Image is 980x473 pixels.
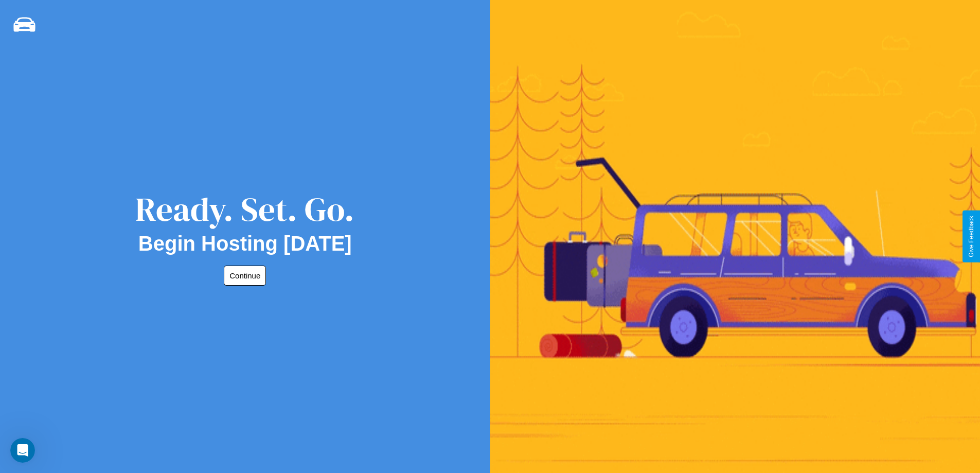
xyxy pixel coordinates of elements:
div: Give Feedback [968,216,975,257]
iframe: Intercom live chat [10,438,35,463]
h2: Begin Hosting [DATE] [138,232,352,255]
button: Continue [224,266,266,286]
div: Ready. Set. Go. [135,186,354,232]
